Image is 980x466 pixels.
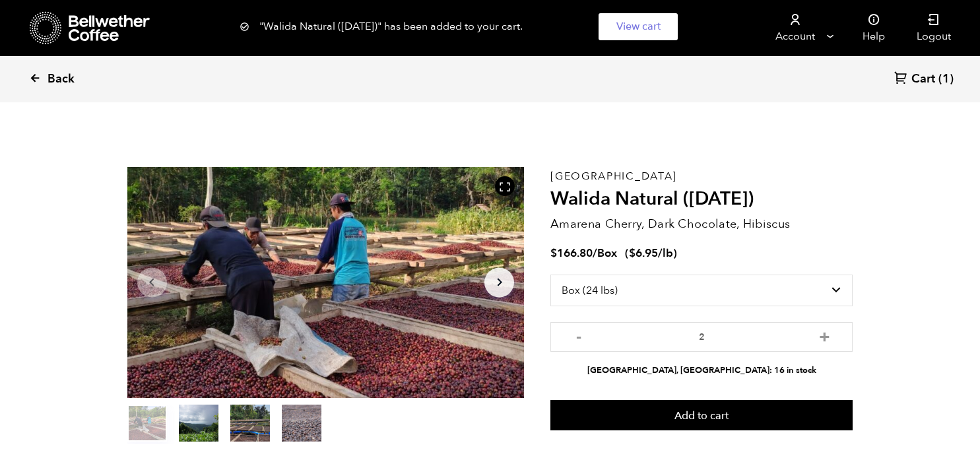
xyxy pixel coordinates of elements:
[550,215,853,233] p: Amarena Cherry, Dark Chocolate, Hibiscus
[550,246,557,261] span: $
[629,246,636,261] span: $
[599,13,678,40] a: View cart
[550,400,853,430] button: Add to cart
[911,71,935,87] span: Cart
[240,13,741,40] div: "Walida Natural ([DATE])" has been added to your cart.
[658,246,673,261] span: /lb
[625,246,677,261] span: ( )
[550,364,853,377] li: [GEOGRAPHIC_DATA], [GEOGRAPHIC_DATA]: 16 in stock
[593,246,597,261] span: /
[629,246,658,261] bdi: 6.95
[894,71,954,88] a: Cart (1)
[816,329,833,342] button: +
[550,188,853,211] h2: Walida Natural ([DATE])
[597,246,617,261] span: Box
[938,71,954,87] span: (1)
[550,246,593,261] bdi: 166.80
[48,71,75,87] span: Back
[570,329,587,342] button: -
